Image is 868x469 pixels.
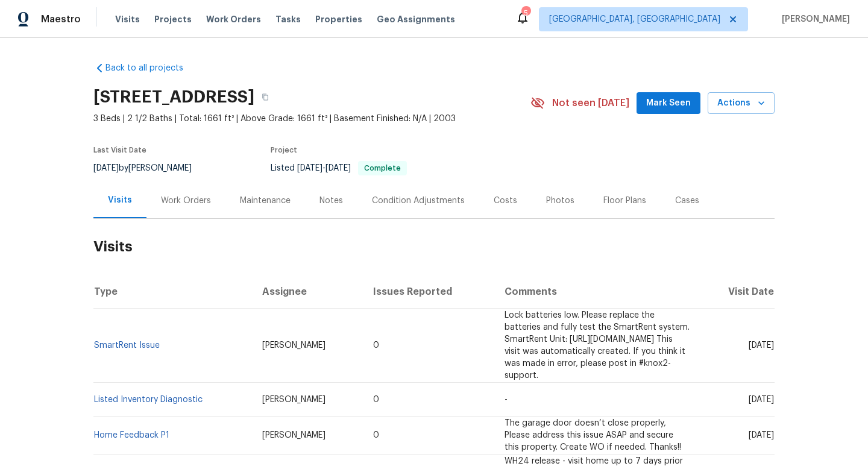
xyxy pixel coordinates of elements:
[161,195,211,207] div: Work Orders
[637,92,700,115] button: Mark Seen
[603,195,646,207] div: Floor Plans
[377,13,455,25] span: Geo Assignments
[93,275,253,309] th: Type
[319,195,343,207] div: Notes
[262,431,325,439] span: [PERSON_NAME]
[549,13,720,25] span: [GEOGRAPHIC_DATA], [GEOGRAPHIC_DATA]
[359,165,406,172] span: Complete
[93,146,146,154] span: Last Visit Date
[749,431,774,439] span: [DATE]
[254,86,276,108] button: Copy Address
[552,97,629,109] span: Not seen [DATE]
[108,194,132,206] div: Visits
[646,96,691,111] span: Mark Seen
[717,96,765,111] span: Actions
[297,164,322,172] span: [DATE]
[315,13,362,25] span: Properties
[271,146,297,154] span: Project
[41,13,81,25] span: Maestro
[275,15,301,24] span: Tasks
[94,431,169,439] a: Home Feedback P1
[777,13,850,25] span: [PERSON_NAME]
[495,275,699,309] th: Comments
[699,275,775,309] th: Visit Date
[708,92,775,115] button: Actions
[93,62,209,74] a: Back to all projects
[253,275,363,309] th: Assignee
[505,395,508,404] span: -
[93,91,254,103] h2: [STREET_ADDRESS]
[372,195,465,207] div: Condition Adjustments
[154,13,192,25] span: Projects
[675,195,699,207] div: Cases
[373,395,379,404] span: 0
[505,311,690,380] span: Lock batteries low. Please replace the batteries and fully test the SmartRent system. SmartRent U...
[271,164,407,172] span: Listed
[373,341,379,350] span: 0
[93,219,775,275] h2: Visits
[297,164,351,172] span: -
[749,341,774,350] span: [DATE]
[93,164,119,172] span: [DATE]
[94,395,203,404] a: Listed Inventory Diagnostic
[94,341,160,350] a: SmartRent Issue
[240,195,291,207] div: Maintenance
[115,13,140,25] span: Visits
[494,195,517,207] div: Costs
[262,341,325,350] span: [PERSON_NAME]
[505,419,681,452] span: The garage door doesn’t close properly, Please address this issue ASAP and secure this property. ...
[93,161,206,175] div: by [PERSON_NAME]
[521,7,530,19] div: 5
[546,195,574,207] div: Photos
[93,113,530,125] span: 3 Beds | 2 1/2 Baths | Total: 1661 ft² | Above Grade: 1661 ft² | Basement Finished: N/A | 2003
[262,395,325,404] span: [PERSON_NAME]
[363,275,495,309] th: Issues Reported
[206,13,261,25] span: Work Orders
[373,431,379,439] span: 0
[325,164,351,172] span: [DATE]
[749,395,774,404] span: [DATE]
